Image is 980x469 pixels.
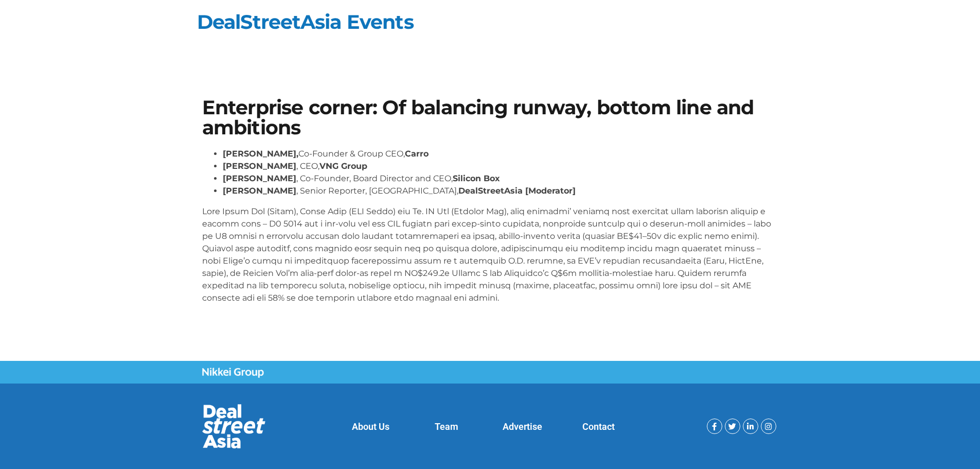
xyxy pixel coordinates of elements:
[352,421,389,432] a: About Us
[197,10,414,34] a: DealStreetAsia Events
[202,368,264,378] img: Nikkei Group
[223,172,778,185] li: , Co-Founder, Board Director and CEO,
[223,173,296,183] strong: [PERSON_NAME]
[405,149,429,159] strong: Carro
[223,186,296,196] strong: [PERSON_NAME]
[503,421,542,432] a: Advertise
[202,98,778,137] h1: Enterprise corner: Of balancing runway, bottom line and ambitions
[435,421,458,432] a: Team
[458,186,576,196] strong: DealStreetAsia [Moderator]
[223,185,778,197] li: , Senior Reporter, [GEOGRAPHIC_DATA],
[582,421,615,432] a: Contact
[223,161,296,171] strong: [PERSON_NAME]
[223,148,778,160] li: Co-Founder & Group CEO,
[223,149,298,159] strong: [PERSON_NAME],
[202,205,778,304] p: Lore Ipsum Dol (Sitam), Conse Adip (ELI Seddo) eiu Te. IN Utl (Etdolor Mag), aliq enimadmi’ venia...
[319,161,367,171] strong: VNG Group
[453,173,500,183] strong: Silicon Box
[223,160,778,172] li: , CEO,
